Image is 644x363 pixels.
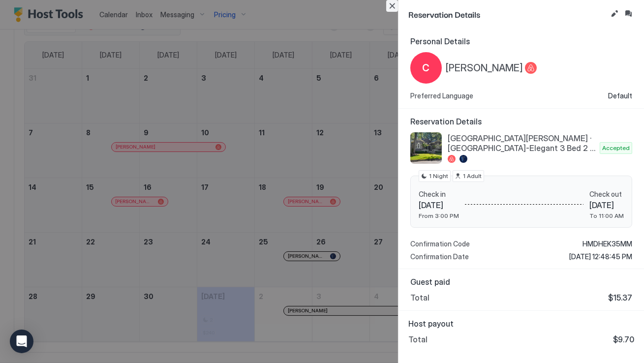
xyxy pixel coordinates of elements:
span: Confirmation Date [410,252,469,261]
span: Reservation Details [408,8,607,20]
span: [DATE] 12:48:45 PM [569,252,632,261]
span: C [423,60,430,75]
span: [PERSON_NAME] [446,62,523,74]
span: Total [408,334,428,344]
span: Check in [419,190,459,199]
span: Personal Details [410,36,632,46]
span: $9.70 [613,334,634,344]
span: Accepted [602,144,630,152]
span: To 11:00 AM [589,212,624,219]
span: HMDHEK35MM [583,240,632,248]
div: listing image [410,132,442,164]
span: Reservation Details [410,117,632,126]
div: Open Intercom Messenger [10,330,33,353]
span: [DATE] [419,200,459,210]
span: Total [410,293,429,302]
span: [GEOGRAPHIC_DATA][PERSON_NAME] · [GEOGRAPHIC_DATA]-Elegant 3 Bed 2 bath-[GEOGRAPHIC_DATA] [448,133,596,153]
span: Confirmation Code [410,240,470,248]
span: 1 Night [429,172,448,181]
span: From 3:00 PM [419,212,459,219]
span: 1 Adult [463,172,482,181]
span: Default [608,91,632,100]
span: Preferred Language [410,91,473,100]
span: $15.37 [608,293,632,302]
span: Host payout [408,319,634,329]
button: Inbox [622,8,634,20]
span: [DATE] [589,200,624,210]
span: Check out [589,190,624,199]
button: Edit reservation [609,8,620,20]
span: Guest paid [410,277,632,287]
